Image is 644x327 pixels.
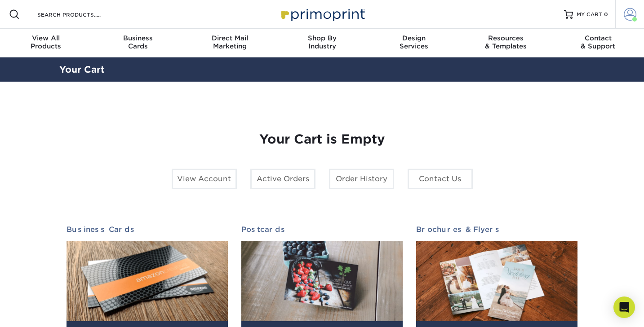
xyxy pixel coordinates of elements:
div: Services [368,34,460,50]
div: & Support [552,34,644,50]
h2: Postcards [241,225,403,234]
span: Business [92,34,184,42]
iframe: Google Customer Reviews [2,300,76,324]
div: Cards [92,34,184,50]
img: Postcards [241,241,403,322]
a: Shop ByIndustry [276,29,368,57]
a: Direct MailMarketing [184,29,276,57]
h2: Business Cards [67,225,228,234]
span: Design [368,34,460,42]
input: SEARCH PRODUCTS..... [36,9,124,20]
span: Direct Mail [184,34,276,42]
div: & Templates [460,34,552,50]
div: Open Intercom Messenger [613,296,635,318]
span: Shop By [276,34,368,42]
div: Marketing [184,34,276,50]
a: Contact Us [408,169,473,189]
span: Contact [552,34,644,42]
img: Brochures & Flyers [416,241,577,322]
span: MY CART [577,11,602,18]
h2: Brochures & Flyers [416,225,577,234]
a: BusinessCards [92,29,184,57]
img: Primoprint [277,4,367,24]
a: Contact& Support [552,29,644,57]
div: Industry [276,34,368,50]
a: Resources& Templates [460,29,552,57]
a: Your Cart [59,64,105,75]
a: View Account [172,169,237,189]
a: Active Orders [250,169,315,189]
a: Order History [329,169,394,189]
h1: Your Cart is Empty [67,132,578,147]
span: Resources [460,34,552,42]
span: 0 [604,11,608,17]
a: DesignServices [368,29,460,57]
img: Business Cards [67,241,228,322]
